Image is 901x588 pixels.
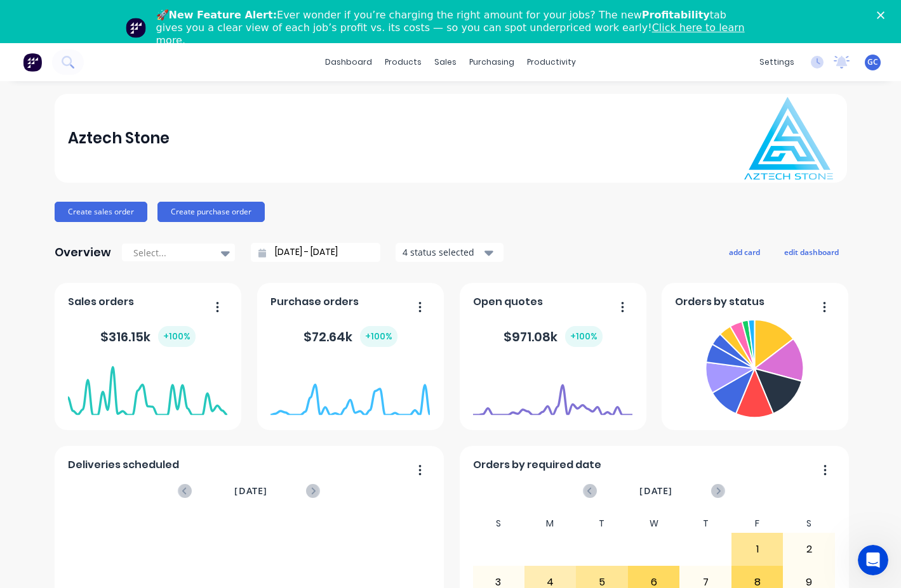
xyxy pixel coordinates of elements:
div: settings [753,53,801,72]
div: Aztech Stone [68,126,170,151]
div: Close [877,11,890,19]
button: 4 status selected [396,243,504,262]
div: S [472,514,524,533]
span: Purchase orders [270,294,359,310]
img: Factory [23,53,42,72]
b: New Feature Alert: [169,9,277,21]
div: purchasing [463,53,521,72]
div: M [524,514,577,533]
span: Open quotes [473,294,543,310]
div: + 100 % [360,326,397,347]
div: $ 316.15k [100,326,196,347]
div: 1 [732,533,783,565]
div: productivity [521,53,582,72]
iframe: Intercom live chat [858,545,888,575]
a: dashboard [319,53,378,72]
div: 🚀 Ever wonder if you’re charging the right amount for your jobs? The new tab gives you a clear vi... [156,9,756,47]
span: Orders by status [675,294,764,310]
span: Orders by required date [473,457,601,473]
div: 2 [784,533,834,565]
div: $ 72.64k [304,326,397,347]
b: Profitability [642,9,710,21]
div: + 100 % [158,326,196,347]
button: Create sales order [55,202,147,222]
span: [DATE] [639,484,672,498]
span: [DATE] [234,484,267,498]
img: Profile image for Team [126,18,146,38]
div: T [679,514,731,533]
button: Create purchase order [157,202,265,222]
button: edit dashboard [776,244,847,260]
div: products [378,53,428,72]
div: 4 status selected [403,245,483,259]
span: Sales orders [68,294,134,310]
div: W [628,514,680,533]
button: add card [721,244,768,260]
div: F [731,514,784,533]
div: $ 971.08k [504,326,603,347]
div: S [783,514,835,533]
div: + 100 % [565,326,603,347]
div: Overview [55,240,111,265]
div: sales [428,53,463,72]
img: Aztech Stone [744,97,833,180]
div: T [576,514,628,533]
a: Click here to learn more. [156,22,745,46]
span: GC [867,56,878,68]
